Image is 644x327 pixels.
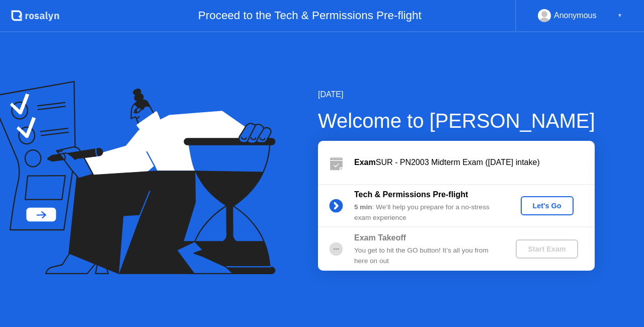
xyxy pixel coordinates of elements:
button: Let's Go [521,196,574,215]
div: : We’ll help you prepare for a no-stress exam experience [354,202,499,223]
div: You get to hit the GO button! It’s all you from here on out [354,246,499,266]
b: Exam Takeoff [354,233,406,242]
div: Welcome to [PERSON_NAME] [318,106,595,136]
b: 5 min [354,203,372,211]
button: Start Exam [516,239,578,259]
div: [DATE] [318,89,595,101]
b: Exam [354,158,376,167]
b: Tech & Permissions Pre-flight [354,190,468,199]
div: SUR - PN2003 Midterm Exam ([DATE] intake) [354,156,595,169]
div: Start Exam [520,245,574,253]
div: Let's Go [525,202,570,210]
div: Anonymous [554,9,597,22]
div: ▼ [617,9,622,22]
